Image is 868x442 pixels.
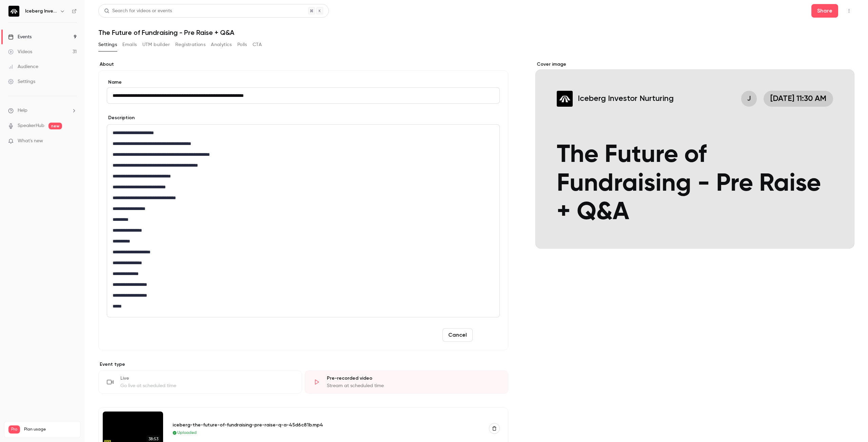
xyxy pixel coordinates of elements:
div: editor [107,125,499,317]
span: Help [18,107,27,114]
a: SpeakerHub [18,122,44,129]
div: Go live at scheduled time [120,382,294,389]
div: Search for videos or events [104,7,172,15]
span: Plan usage [24,427,76,432]
div: Stream at scheduled time [327,382,500,389]
div: iceberg-the-future-of-fundraising-pre-raise-q-a-45d6c81b.mp4 [173,421,481,428]
span: Uploaded [177,430,197,436]
h6: Iceberg Investor Nurturing [25,8,57,15]
button: UTM builder [142,39,170,50]
button: Save [475,328,500,342]
button: Emails [122,39,137,50]
button: Settings [98,39,117,50]
div: Events [8,34,32,40]
span: What's new [18,138,43,145]
button: Polls [237,39,247,50]
label: Description [107,114,135,121]
button: Cancel [442,328,473,342]
div: Pre-recorded videoStream at scheduled time [305,371,509,394]
div: Videos [8,48,32,55]
div: Settings [8,78,35,85]
section: Cover image [535,61,854,249]
button: Share [811,4,838,18]
li: help-dropdown-opener [8,107,77,114]
div: Live [120,375,294,382]
span: Pro [8,425,20,434]
label: Name [107,79,500,86]
button: CTA [253,39,262,50]
iframe: Noticeable Trigger [68,138,77,144]
div: Audience [8,63,38,70]
div: Pre-recorded video [327,375,500,382]
div: LiveGo live at scheduled time [98,371,302,394]
button: Registrations [175,39,205,50]
img: Iceberg Investor Nurturing [8,6,19,17]
span: new [48,123,62,129]
label: Cover image [535,61,854,68]
button: Analytics [211,39,232,50]
p: Event type [98,361,508,368]
h1: The Future of Fundraising - Pre Raise + Q&A [98,28,854,37]
label: About [98,61,508,68]
section: description [107,124,500,317]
